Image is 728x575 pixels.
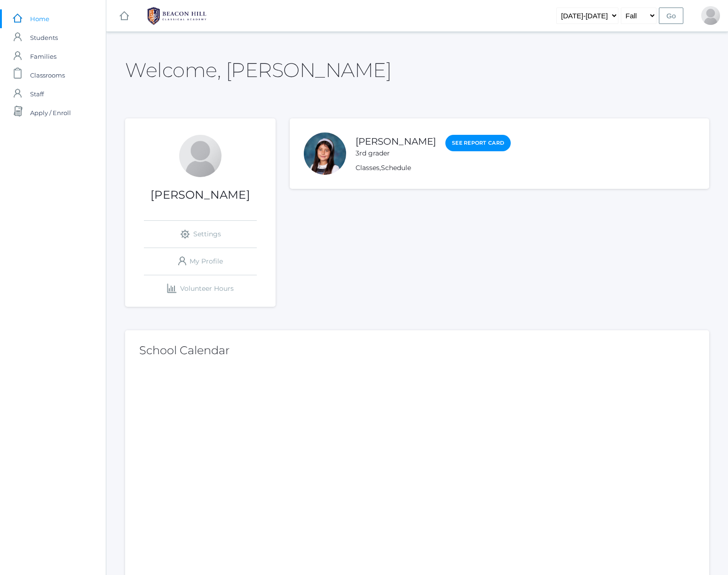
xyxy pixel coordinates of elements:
[30,28,58,47] span: Students
[125,189,276,201] h1: [PERSON_NAME]
[179,135,222,177] div: Dennis Mesick
[304,132,346,175] div: Penelope Mesick
[142,4,212,28] img: BHCALogos-05-308ed15e86a5a0abce9b8dd61676a3503ac9727e845dece92d48e8588c001991.png
[701,6,720,25] div: Dennis Mesick
[144,275,257,302] a: Volunteer Hours
[30,47,56,66] span: Families
[30,85,44,103] span: Staff
[144,248,257,275] a: My Profile
[356,163,511,173] div: ,
[356,148,436,158] div: 3rd grader
[356,163,380,172] a: Classes
[30,9,49,28] span: Home
[659,8,683,24] input: Go
[30,66,65,85] span: Classrooms
[445,135,511,151] a: See Report Card
[125,59,391,81] h2: Welcome, [PERSON_NAME]
[30,103,71,122] span: Apply / Enroll
[381,163,411,172] a: Schedule
[144,221,257,248] a: Settings
[356,136,436,147] a: [PERSON_NAME]
[139,344,695,357] h2: School Calendar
